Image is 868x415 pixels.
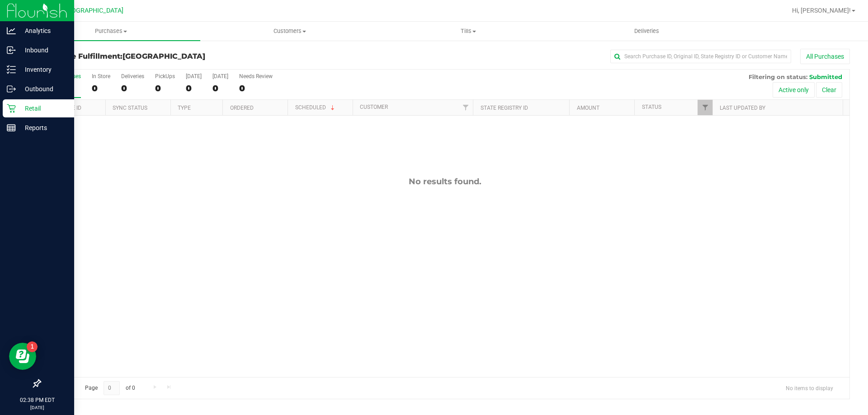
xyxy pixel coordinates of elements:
[155,83,175,93] div: 0
[458,100,473,115] a: Filter
[379,27,557,35] span: Tills
[92,83,110,93] div: 0
[622,27,671,35] span: Deliveries
[230,105,254,111] a: Ordered
[16,103,70,114] p: Retail
[92,73,110,79] div: In Store
[749,73,807,80] span: Filtering on status:
[186,83,202,93] div: 0
[481,105,528,111] a: State Registry ID
[239,73,273,79] div: Needs Review
[7,84,16,93] inline-svg: Outbound
[792,7,851,14] span: Hi, [PERSON_NAME]!
[61,7,123,14] span: [GEOGRAPHIC_DATA]
[27,341,38,352] iframe: Resource center unread badge
[7,26,16,35] inline-svg: Analytics
[155,73,175,79] div: PickUps
[16,45,70,56] p: Inbound
[360,104,388,110] a: Customer
[22,22,200,41] a: Purchases
[200,22,379,41] a: Customers
[201,27,378,35] span: Customers
[7,123,16,132] inline-svg: Reports
[4,404,70,411] p: [DATE]
[121,73,144,79] div: Deliveries
[642,104,661,110] a: Status
[212,73,228,79] div: [DATE]
[698,100,712,115] a: Filter
[557,22,736,41] a: Deliveries
[7,104,16,113] inline-svg: Retail
[16,122,70,133] p: Reports
[113,105,147,111] a: Sync Status
[773,82,815,98] button: Active only
[186,73,202,79] div: [DATE]
[4,396,70,404] p: 02:38 PM EDT
[9,343,36,370] iframe: Resource center
[212,83,228,93] div: 0
[816,82,842,98] button: Clear
[720,105,765,111] a: Last Updated By
[239,83,273,93] div: 0
[77,381,142,395] span: Page of 0
[123,52,205,61] span: [GEOGRAPHIC_DATA]
[7,46,16,55] inline-svg: Inbound
[40,177,849,187] div: No results found.
[809,73,842,80] span: Submitted
[295,104,336,111] a: Scheduled
[22,27,200,35] span: Purchases
[577,105,599,111] a: Amount
[16,25,70,36] p: Analytics
[16,64,70,75] p: Inventory
[7,65,16,74] inline-svg: Inventory
[178,105,191,111] a: Type
[778,381,840,395] span: No items to display
[800,49,850,64] button: All Purchases
[16,84,70,94] p: Outbound
[379,22,557,41] a: Tills
[610,50,791,63] input: Search Purchase ID, Original ID, State Registry ID or Customer Name...
[40,52,310,61] h3: Purchase Fulfillment:
[121,83,144,93] div: 0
